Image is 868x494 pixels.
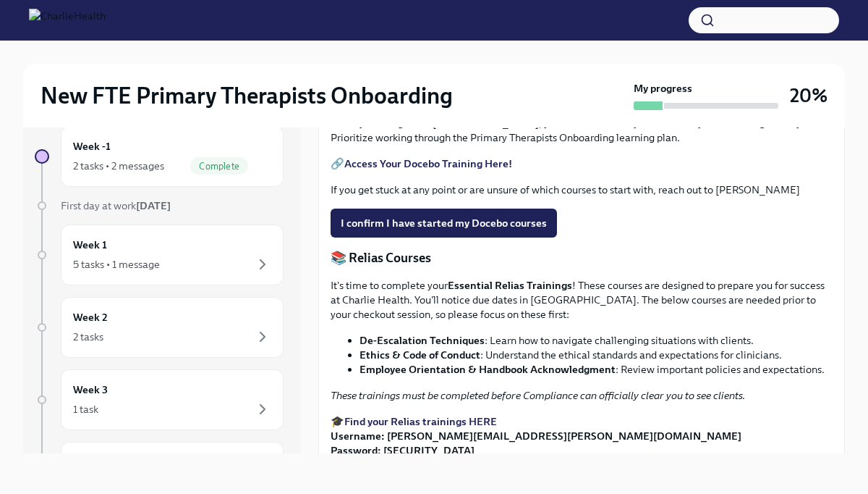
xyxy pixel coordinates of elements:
strong: Essential Relias Trainings [448,279,572,292]
h3: 20% [790,83,827,109]
a: Week 22 tasks [35,297,284,358]
div: 2 tasks • 2 messages [73,159,164,173]
li: : Understand the ethical standards and expectations for clinicians. [359,348,833,362]
p: 🔗 [331,156,833,171]
strong: Ethics & Code of Conduct [359,348,480,361]
div: 2 tasks [73,330,103,344]
h6: Week 3 [73,382,108,398]
button: I confirm I have started my Docebo courses [331,209,557,238]
strong: Employee Orientation & Handbook Acknowledgment [359,363,616,376]
a: First day at work[DATE] [35,198,284,213]
a: Week 15 tasks • 1 message [35,225,284,285]
strong: Username: [PERSON_NAME][EMAIL_ADDRESS][PERSON_NAME][DOMAIN_NAME] Password: [SECURITY_DATA] [331,430,741,457]
a: Week -12 tasks • 2 messagesComplete [35,126,284,187]
li: : Review important policies and expectations. [359,362,833,377]
a: Find your Relias trainings HERE [344,415,497,428]
strong: De-Escalation Techniques [359,334,485,347]
p: When you navigate to [GEOGRAPHIC_DATA], you will notice that you have many courses assigned to yo... [331,116,833,145]
div: 5 tasks • 1 message [73,257,160,272]
span: First day at work [61,199,171,212]
span: Complete [190,161,248,172]
strong: My progress [634,81,692,96]
p: If you get stuck at any point or are unsure of which courses to start with, reach out to [PERSON_... [331,183,833,197]
span: I confirm I have started my Docebo courses [341,216,547,230]
h6: Week 2 [73,309,108,325]
a: Access Your Docebo Training Here! [344,157,512,170]
h2: New FTE Primary Therapists Onboarding [41,81,453,110]
p: 📚 Relias Courses [331,249,833,267]
a: Week 31 task [35,369,284,430]
h6: Week -1 [73,138,111,154]
p: 🎓 [331,414,833,458]
li: : Learn how to navigate challenging situations with clients. [359,333,833,348]
p: It's time to complete your ! These courses are designed to prepare you for success at Charlie Hea... [331,278,833,322]
img: CharlieHealth [29,9,106,32]
div: 1 task [73,402,98,416]
h6: Week 1 [73,237,107,253]
em: These trainings must be completed before Compliance can officially clear you to see clients. [331,389,745,402]
strong: [DATE] [136,199,171,212]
